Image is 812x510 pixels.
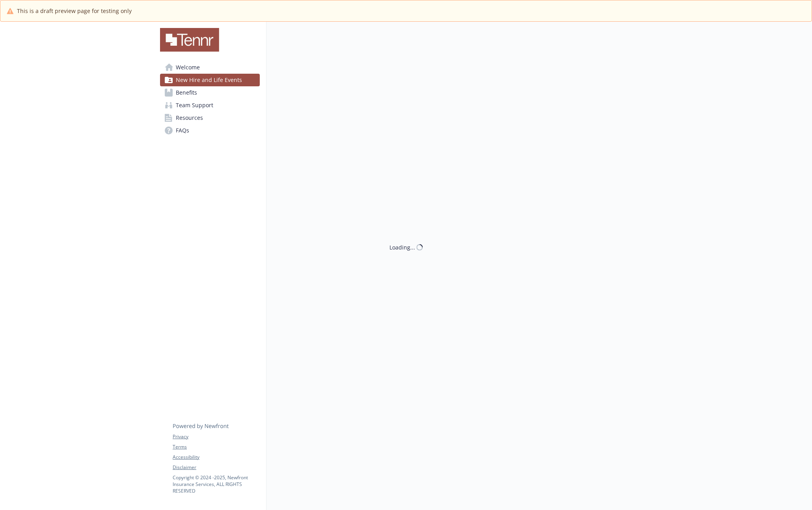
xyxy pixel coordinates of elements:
[173,443,259,450] a: Terms
[176,74,242,86] span: New Hire and Life Events
[173,464,259,471] a: Disclaimer
[176,61,200,74] span: Welcome
[176,112,203,124] span: Resources
[160,99,260,112] a: Team Support
[160,112,260,124] a: Resources
[173,454,259,461] a: Accessibility
[176,86,197,99] span: Benefits
[160,86,260,99] a: Benefits
[160,61,260,74] a: Welcome
[173,474,259,494] p: Copyright © 2024 - 2025 , Newfront Insurance Services, ALL RIGHTS RESERVED
[173,433,259,440] a: Privacy
[176,124,189,137] span: FAQs
[176,99,213,112] span: Team Support
[389,243,415,251] div: Loading...
[17,7,132,15] span: This is a draft preview page for testing only
[160,124,260,137] a: FAQs
[160,74,260,86] a: New Hire and Life Events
